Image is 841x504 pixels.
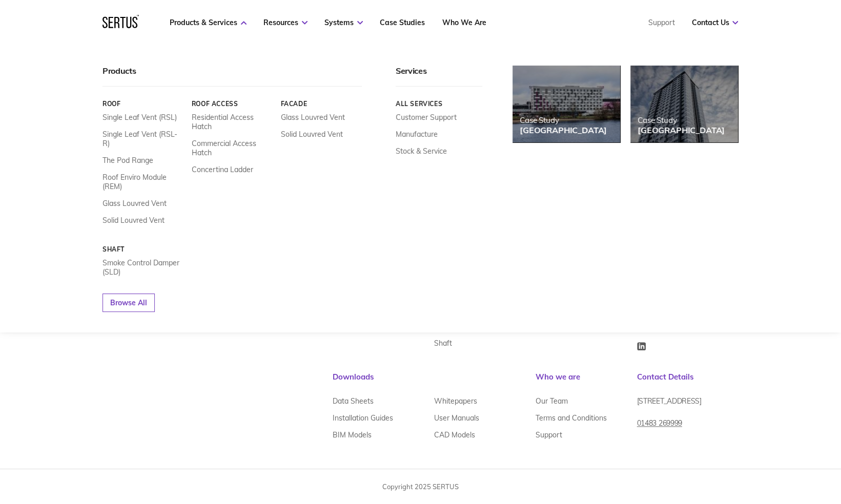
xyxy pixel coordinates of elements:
a: Solid Louvred Vent [281,130,343,139]
a: Who We Are [442,18,486,27]
a: Stock & Service [396,146,447,156]
div: Downloads [333,372,536,392]
a: Support [536,426,562,443]
a: Data Sheets [333,392,374,409]
a: Single Leaf Vent (RSL-R) [102,130,184,148]
a: Commercial Access Hatch [192,139,273,157]
div: [GEOGRAPHIC_DATA] [520,125,607,135]
a: Products & Services [170,18,247,27]
div: Who we are [536,372,637,392]
a: Resources [263,18,307,27]
a: Installation Guides [333,409,393,426]
a: Smoke Control Damper (SLD) [102,258,184,277]
a: All services [396,100,482,108]
a: Glass Louvred Vent [102,199,167,208]
a: User Manuals [434,409,479,426]
a: Residential Access Hatch [192,113,273,131]
a: Roof [102,100,184,108]
div: Products [102,66,362,87]
a: Facade [281,100,362,108]
a: Shaft [434,334,452,351]
a: Case Study[GEOGRAPHIC_DATA] [512,66,620,142]
a: BIM Models [333,426,372,443]
div: [GEOGRAPHIC_DATA] [638,125,725,135]
a: Our Team [536,392,568,409]
a: The Pod Range [102,156,153,165]
a: Single Leaf Vent (RSL) [102,113,177,122]
a: Case Studies [380,18,425,27]
a: Browse All [102,293,155,312]
a: Solid Louvred Vent [102,216,165,225]
a: Customer Support [396,113,457,122]
a: Support [648,18,674,27]
div: Case Study [638,115,725,125]
a: Manufacture [396,130,438,139]
a: Roof Enviro Module (REM) [102,173,184,191]
a: Case Study[GEOGRAPHIC_DATA] [630,66,738,142]
span: [STREET_ADDRESS] [637,396,702,406]
a: Terms and Conditions [536,409,607,426]
a: Glass Louvred Vent [281,113,345,122]
a: Concertina Ladder [192,165,253,174]
div: Contact Details [637,372,739,392]
div: Case Study [520,115,607,125]
div: Services [396,66,482,87]
img: Icon [637,342,646,350]
a: Whitepapers [434,392,477,409]
a: Roof Access [192,100,273,108]
a: Systems [324,18,363,27]
a: Contact Us [691,18,738,27]
a: Shaft [102,245,184,253]
a: 01483 269999 [637,414,682,439]
a: CAD Models [434,426,475,443]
